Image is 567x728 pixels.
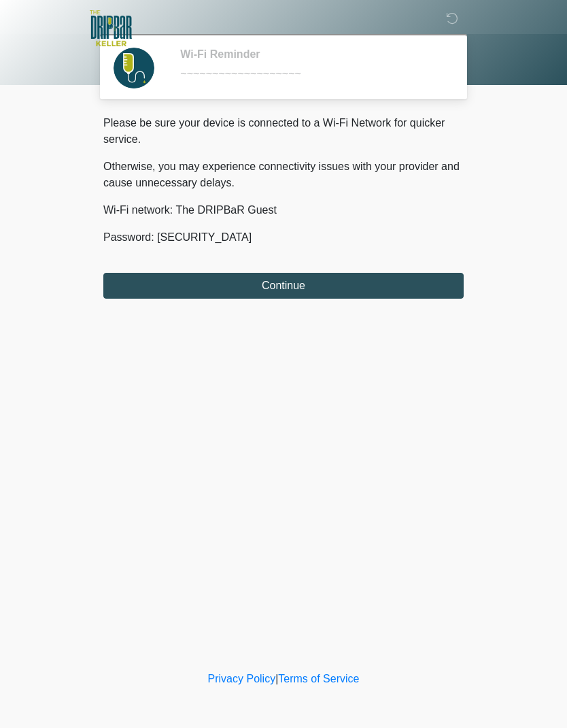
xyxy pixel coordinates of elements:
[103,229,464,246] p: Password: [SECURITY_DATA]
[103,159,464,191] p: Otherwise, you may experience connectivity issues with your provider and cause unnecessary delays.
[180,66,443,82] div: ~~~~~~~~~~~~~~~~~~~
[114,48,154,88] img: Agent Avatar
[278,673,359,684] a: Terms of Service
[208,673,276,684] a: Privacy Policy
[90,10,132,46] img: The DRIPBaR - Keller Logo
[275,673,278,684] a: |
[103,202,464,218] p: Wi-Fi network: The DRIPBaR Guest
[103,115,464,148] p: Please be sure your device is connected to a Wi-Fi Network for quicker service.
[103,273,464,299] button: Continue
